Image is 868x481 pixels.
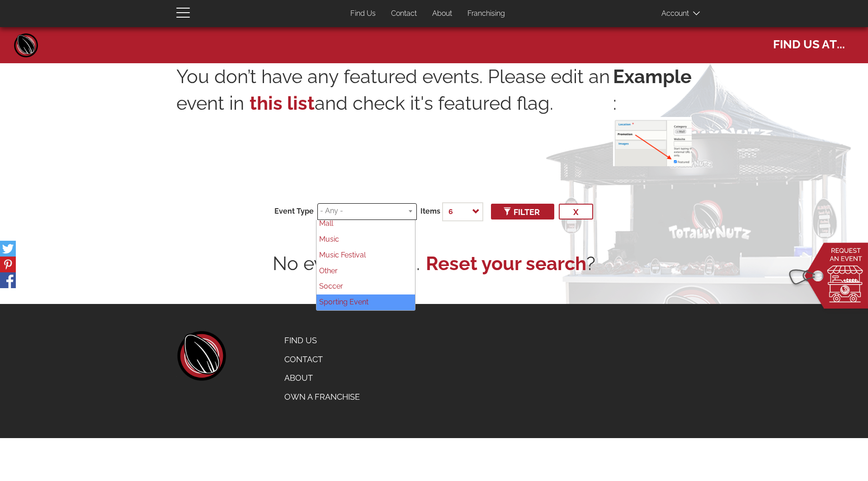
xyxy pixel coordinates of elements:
a: About [425,5,459,23]
li: Mall [316,216,415,232]
li: Soccer [316,279,415,294]
p: You don’t have any featured events. Please edit an event in and check it's featured flag. [176,63,613,162]
a: About [278,369,367,388]
a: Find Us [344,5,382,23]
a: this list [250,92,315,114]
a: Reset your search [426,250,586,277]
img: featured-event.png [613,117,692,166]
button: x [559,204,593,219]
li: Music [316,232,415,248]
a: home [176,331,226,381]
a: Franchising [461,5,512,23]
p: : [613,63,692,166]
a: Own a Franchise [278,388,367,406]
strong: Example [613,63,692,90]
label: Items [420,206,440,217]
li: Other [316,263,415,279]
a: Find Us [278,331,367,350]
a: Contact [384,5,424,23]
input: - Any - [320,206,411,216]
label: Event Type [274,206,314,217]
span: Find us at... [773,33,845,52]
a: Contact [278,350,367,369]
a: Home [13,32,40,59]
button: Filter [491,204,554,219]
li: Sporting Event [316,294,415,310]
li: Music Festival [316,248,415,263]
span: Filter [505,207,540,217]
div: No events found. ? [176,250,692,277]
